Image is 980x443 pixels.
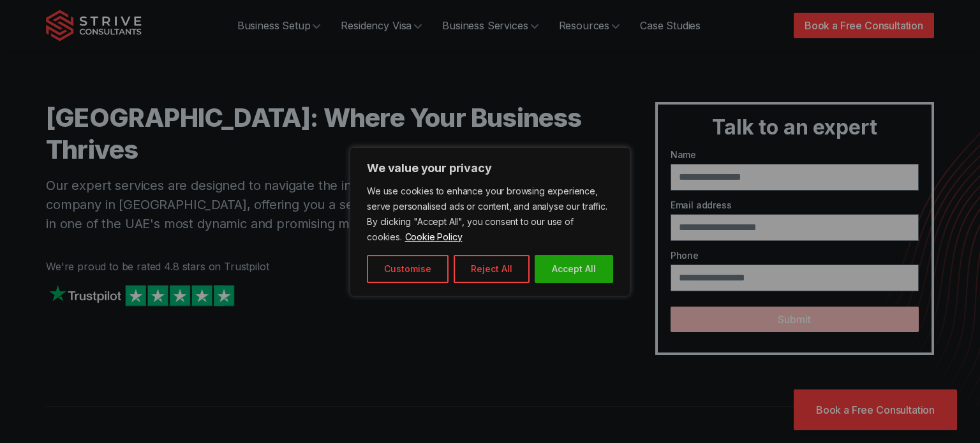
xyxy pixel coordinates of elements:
a: Cookie Policy [405,231,463,243]
div: We value your privacy [350,147,630,296]
button: Accept All [535,255,613,283]
button: Customise [367,255,449,283]
p: We use cookies to enhance your browsing experience, serve personalised ads or content, and analys... [367,184,613,245]
p: We value your privacy [367,161,613,176]
button: Reject All [454,255,530,283]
